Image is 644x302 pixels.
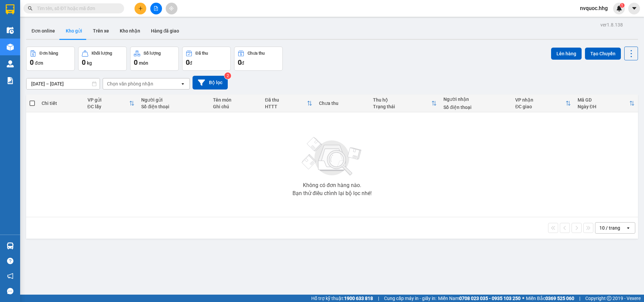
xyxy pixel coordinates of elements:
img: warehouse-icon [7,27,14,34]
img: warehouse-icon [7,44,14,51]
div: Ngày ĐH [578,104,629,109]
div: Tên món [213,97,258,103]
img: warehouse-icon [7,242,14,249]
div: HTTT [265,104,307,109]
span: Cung cấp máy in - giấy in: [384,295,436,302]
div: Trạng thái [373,104,431,109]
span: plus [138,6,143,11]
sup: 2 [224,72,231,79]
div: Người gửi [141,97,206,103]
span: aim [169,6,174,11]
div: VP gửi [88,97,129,103]
div: Số lượng [144,51,161,56]
th: Toggle SortBy [512,95,574,112]
svg: open [180,81,185,86]
div: Mã GD [578,97,629,103]
span: ⚪️ [522,297,524,300]
div: Đã thu [196,51,208,56]
button: Đơn online [26,23,60,39]
span: đ [241,60,244,66]
span: | [579,295,580,302]
span: question-circle [7,258,13,264]
button: Tạo Chuyến [585,48,621,60]
button: Trên xe [88,23,114,39]
span: message [7,288,13,294]
div: Số điện thoại [141,104,206,109]
span: món [139,60,148,66]
div: Số điện thoại [443,105,508,110]
span: | [378,295,379,302]
span: đ [190,60,192,66]
div: ĐC giao [515,104,566,109]
div: Người nhận [443,97,508,102]
span: 0 [134,58,138,66]
button: file-add [150,3,162,14]
div: Ghi chú [213,104,258,109]
div: 10 / trang [599,225,620,231]
div: Đã thu [265,97,307,103]
img: solution-icon [7,77,14,84]
span: Hỗ trợ kỹ thuật: [311,295,373,302]
div: Bạn thử điều chỉnh lại bộ lọc nhé! [292,191,372,196]
span: 0 [30,58,34,66]
div: Chưa thu [319,101,366,106]
div: Chưa thu [248,51,265,56]
button: Lên hàng [551,48,582,60]
button: Khối lượng0kg [78,47,127,71]
button: caret-down [628,3,640,14]
span: search [28,6,33,11]
img: warehouse-icon [7,60,14,67]
button: plus [135,3,146,14]
button: Bộ lọc [193,76,228,89]
span: 1 [621,3,623,8]
img: svg+xml;base64,PHN2ZyBjbGFzcz0ibGlzdC1wbHVnX19zdmciIHhtbG5zPSJodHRwOi8vd3d3LnczLm9yZy8yMDAwL3N2Zy... [299,133,366,180]
th: Toggle SortBy [370,95,440,112]
div: Chi tiết [42,101,80,106]
input: Select a date range. [26,78,100,89]
input: Tìm tên, số ĐT hoặc mã đơn [37,5,116,12]
div: ĐC lấy [88,104,129,109]
span: copyright [607,296,611,301]
strong: 0369 525 060 [545,296,574,301]
strong: 0708 023 035 - 0935 103 250 [459,296,521,301]
button: Chưa thu0đ [234,47,283,71]
th: Toggle SortBy [262,95,316,112]
div: Khối lượng [92,51,112,56]
div: Chọn văn phòng nhận [107,80,153,87]
button: aim [166,3,177,14]
button: Số lượng0món [130,47,179,71]
span: caret-down [631,5,637,11]
strong: 1900 633 818 [344,296,373,301]
svg: open [626,225,631,231]
div: Không có đơn hàng nào. [303,183,361,188]
div: ver 1.8.138 [600,21,623,28]
span: Miền Bắc [526,295,574,302]
div: Thu hộ [373,97,431,103]
span: 0 [238,58,241,66]
img: icon-new-feature [616,5,622,11]
th: Toggle SortBy [84,95,138,112]
span: Miền Nam [438,295,521,302]
span: 0 [82,58,86,66]
span: notification [7,273,13,279]
th: Toggle SortBy [574,95,638,112]
sup: 1 [620,3,625,8]
span: đơn [35,60,43,66]
span: 0 [186,58,190,66]
button: Đơn hàng0đơn [26,47,75,71]
span: file-add [154,6,158,11]
img: logo-vxr [6,4,14,14]
button: Hàng đã giao [146,23,184,39]
div: Đơn hàng [40,51,58,56]
span: kg [87,60,92,66]
button: Kho gửi [60,23,88,39]
div: VP nhận [515,97,566,103]
span: nvquoc.hhg [575,4,613,12]
button: Đã thu0đ [182,47,231,71]
button: Kho nhận [114,23,146,39]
